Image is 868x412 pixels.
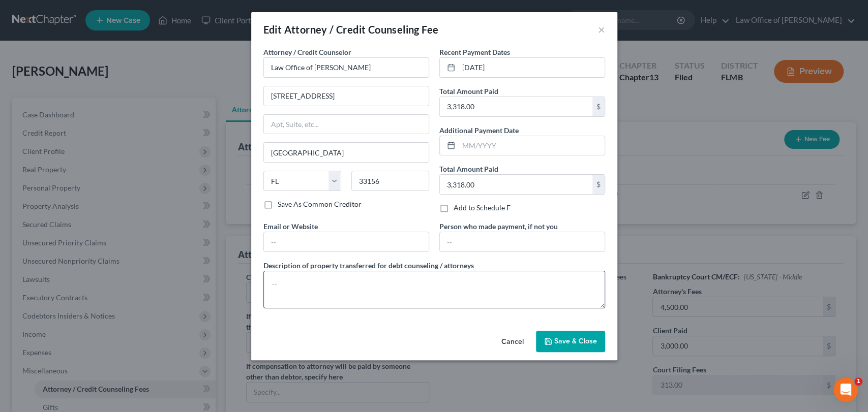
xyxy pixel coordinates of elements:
label: Add to Schedule F [454,203,511,213]
label: Additional Payment Date [439,125,519,136]
label: Description of property transferred for debt counseling / attorneys [263,260,474,271]
button: × [598,23,605,36]
span: Attorney / Credit Counselor [263,48,351,56]
input: Apt, Suite, etc... [264,115,429,134]
label: Save As Common Creditor [278,199,362,209]
input: -- [264,232,429,251]
span: Edit [263,23,282,36]
div: $ [592,97,605,116]
label: Recent Payment Dates [439,47,510,57]
label: Total Amount Paid [439,86,498,97]
div: $ [592,175,605,194]
label: Email or Website [263,221,318,232]
input: 0.00 [440,97,592,116]
label: Person who made payment, if not you [439,221,558,232]
button: Save & Close [536,331,605,352]
label: Total Amount Paid [439,164,498,174]
span: Save & Close [554,337,597,345]
input: Enter zip... [351,171,429,191]
input: 0.00 [440,175,592,194]
button: Cancel [493,332,532,352]
span: Attorney / Credit Counseling Fee [284,23,439,36]
span: 1 [854,377,862,386]
iframe: Intercom live chat [833,377,858,402]
input: MM/YYYY [459,58,605,77]
input: Enter address... [264,86,429,106]
input: MM/YYYY [459,136,605,155]
input: Search creditor by name... [263,57,429,78]
input: Enter city... [264,143,429,162]
input: -- [440,232,605,251]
